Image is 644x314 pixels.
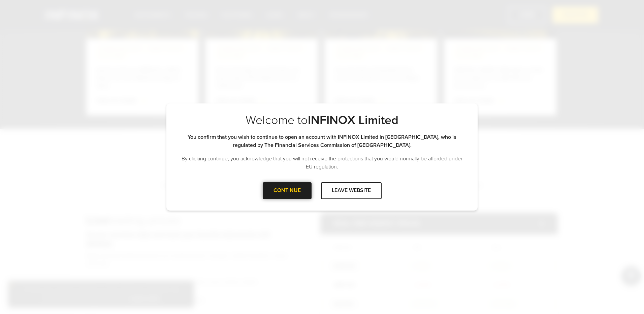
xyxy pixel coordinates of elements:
[263,182,312,199] div: CONTINUE
[180,113,464,128] p: Welcome to
[308,113,398,127] strong: INFINOX Limited
[180,155,464,171] p: By clicking continue, you acknowledge that you will not receive the protections that you would no...
[321,182,382,199] div: LEAVE WEBSITE
[188,134,456,149] strong: You confirm that you wish to continue to open an account with INFINOX Limited in [GEOGRAPHIC_DATA...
